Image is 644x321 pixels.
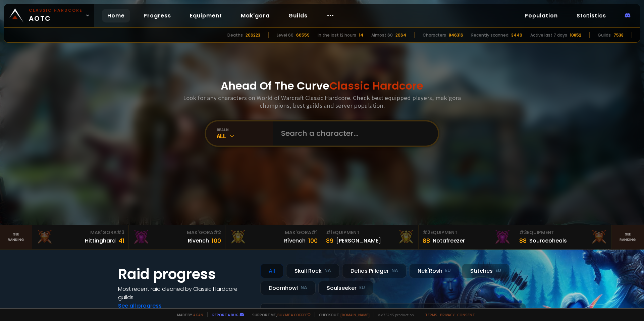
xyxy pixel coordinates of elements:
div: Level 60 [277,32,293,38]
a: Mak'Gora#1Rîvench100 [225,225,322,249]
h1: Ahead Of The Curve [221,78,423,94]
div: 89 [326,236,333,245]
div: Soulseeker [318,281,373,295]
div: Equipment [423,229,511,236]
span: Made by [173,312,203,317]
span: # 2 [423,229,430,236]
div: 100 [308,236,318,245]
a: Guilds [283,9,313,22]
a: #2Equipment88Notafreezer [419,225,515,249]
div: Mak'Gora [133,229,221,236]
div: Nek'Rosh [409,264,459,278]
span: Support me, [248,312,311,317]
a: [DOMAIN_NAME] [340,312,370,317]
a: Classic HardcoreAOTC [4,4,94,27]
div: 66559 [296,32,310,38]
div: realm [217,127,273,132]
small: Classic Hardcore [29,7,83,13]
span: # 3 [117,229,124,236]
div: 846316 [449,32,463,38]
a: Buy me a coffee [277,312,311,317]
div: In the last 12 hours [318,32,356,38]
div: Stitches [462,264,509,278]
a: Mak'Gora#3Hittinghard41 [32,225,129,249]
div: 7538 [613,32,624,38]
div: 3449 [511,32,522,38]
h3: Look for any characters on World of Warcraft Classic Hardcore. Check best equipped players, mak'g... [180,94,464,109]
a: Progress [138,9,176,22]
small: EU [495,267,501,274]
div: 41 [118,236,124,245]
div: Mak'Gora [36,229,124,236]
small: NA [324,267,331,274]
div: 2064 [395,32,406,38]
small: EU [359,284,365,291]
a: Mak'gora [235,9,275,22]
div: Sourceoheals [529,236,567,245]
div: All [260,264,283,278]
div: All [217,132,273,140]
div: Almost 60 [371,32,393,38]
div: Rîvench [284,236,306,245]
a: #3Equipment88Sourceoheals [515,225,612,249]
div: Equipment [519,229,607,236]
div: Hittinghard [85,236,116,245]
span: # 1 [311,229,318,236]
h1: Raid progress [118,264,252,285]
span: # 3 [519,229,527,236]
div: Guilds [598,32,611,38]
a: Population [519,9,563,22]
a: #1Equipment89[PERSON_NAME] [322,225,419,249]
div: Active last 7 days [530,32,567,38]
a: a fan [193,312,203,317]
small: NA [301,284,307,291]
a: Seeranking [612,225,644,249]
a: Terms [425,312,437,317]
span: Classic Hardcore [329,78,423,93]
div: 100 [212,236,221,245]
span: AOTC [29,7,83,23]
a: Privacy [440,312,454,317]
div: 206223 [246,32,260,38]
small: NA [391,267,398,274]
a: Home [102,9,130,22]
span: # 2 [213,229,221,236]
small: EU [445,267,451,274]
div: 10852 [570,32,581,38]
a: Equipment [184,9,227,22]
div: Mak'Gora [229,229,318,236]
h4: Most recent raid cleaned by Classic Hardcore guilds [118,285,252,302]
input: Search a character... [277,121,430,146]
a: Mak'Gora#2Rivench100 [129,225,225,249]
a: See all progress [118,302,162,310]
div: Recently scanned [471,32,508,38]
div: Defias Pillager [342,264,407,278]
a: Statistics [571,9,611,22]
div: Equipment [326,229,414,236]
span: # 1 [326,229,332,236]
div: Deaths [227,32,243,38]
a: Report a bug [212,312,238,317]
div: 88 [519,236,527,245]
span: Checkout [315,312,370,317]
div: 14 [359,32,363,38]
div: Doomhowl [260,281,316,295]
div: 88 [423,236,430,245]
a: Consent [457,312,475,317]
div: Skull Rock [286,264,339,278]
div: Rivench [188,236,209,245]
span: v. d752d5 - production [374,312,414,317]
div: Characters [423,32,446,38]
div: [PERSON_NAME] [336,236,381,245]
a: a month agozgpetri on godDefias Pillager8 /90 [260,303,526,321]
div: Notafreezer [433,236,465,245]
